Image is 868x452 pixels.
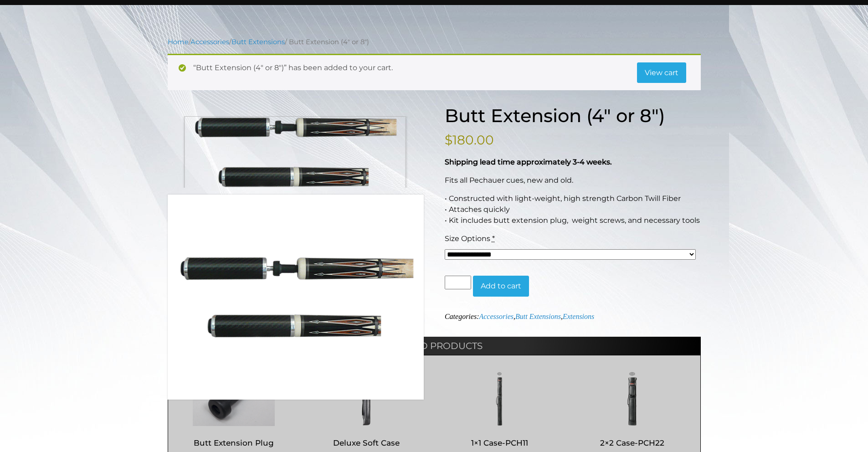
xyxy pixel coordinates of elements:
nav: Breadcrumb [168,37,701,47]
button: Add to cart [473,276,529,297]
a: Butt Extensions [231,38,285,46]
input: Product quantity [445,276,471,289]
h1: Butt Extension (4″ or 8″) [445,105,701,127]
a: Extensions [563,313,594,320]
a: Accessories [479,313,514,320]
div: “Butt Extension (4″ or 8″)” has been added to your cart. [168,54,701,91]
h2: Butt Extension Plug [177,434,291,451]
img: 1x1 Case-PCH11 [443,371,556,426]
a: Home [168,38,189,46]
img: 822-Butt-Extension4.png [168,116,424,187]
a: Butt Extensions [515,313,561,320]
img: Butt Extension Plug [177,371,291,426]
a: Accessories [190,38,229,46]
abbr: required [492,234,495,243]
img: Deluxe Soft Case [310,371,423,426]
a: View cart [637,62,686,83]
bdi: 180.00 [445,132,494,148]
p: Fits all Pechauer cues, new and old. [445,175,701,186]
span: $ [445,132,452,148]
h2: Related products [168,337,701,355]
h2: Deluxe Soft Case [310,434,423,451]
span: Size Options [445,234,490,243]
p: • Constructed with light-weight, high strength Carbon Twill Fiber • Attaches quickly • Kit includ... [445,193,701,226]
h2: 2×2 Case-PCH22 [575,434,689,451]
strong: Shipping lead time approximately 3-4 weeks. [445,158,612,166]
img: 2x2 Case-PCH22 [575,371,689,426]
span: Categories: , , [445,313,594,320]
h2: 1×1 Case-PCH11 [443,434,556,451]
